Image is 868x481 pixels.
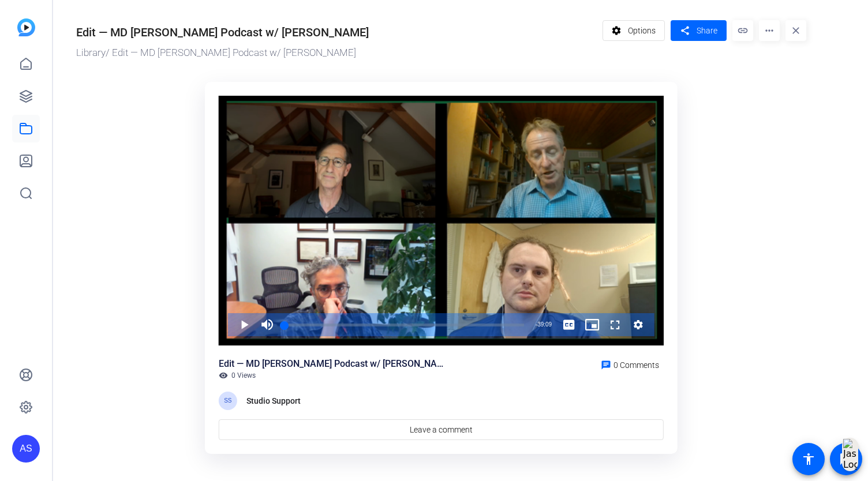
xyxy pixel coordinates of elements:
[839,452,853,466] mat-icon: message
[732,20,753,41] mat-icon: link
[785,20,806,41] mat-icon: close
[12,435,40,463] div: AS
[759,20,780,41] mat-icon: more_horiz
[536,321,537,328] span: -
[285,324,524,326] div: Progress Bar
[219,371,228,380] mat-icon: visibility
[256,313,279,336] button: Mute
[76,24,369,41] div: Edit — MD [PERSON_NAME] Podcast w/ [PERSON_NAME]
[697,25,717,37] span: Share
[558,313,581,336] button: Captions
[609,20,624,42] mat-icon: settings
[613,360,659,370] span: 0 Comments
[410,424,473,436] span: Leave a comment
[601,360,611,370] mat-icon: chat
[581,313,604,336] button: Picture-in-Picture
[219,419,664,440] a: Leave a comment
[219,392,237,410] div: SS
[219,357,450,371] div: Edit — MD [PERSON_NAME] Podcast w/ [PERSON_NAME]
[246,394,304,408] div: Studio Support
[603,20,665,41] button: Options
[628,20,656,42] span: Options
[233,313,256,336] button: Play
[537,321,552,328] span: 39:09
[219,96,664,346] div: Video Player
[802,452,815,466] mat-icon: accessibility
[604,313,627,336] button: Fullscreen
[231,371,256,380] span: 0 Views
[671,20,727,41] button: Share
[76,46,597,61] div: / Edit — MD [PERSON_NAME] Podcast w/ [PERSON_NAME]
[17,18,35,36] img: blue-gradient.svg
[596,357,664,371] a: 0 Comments
[678,23,692,39] mat-icon: share
[76,47,106,58] a: Library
